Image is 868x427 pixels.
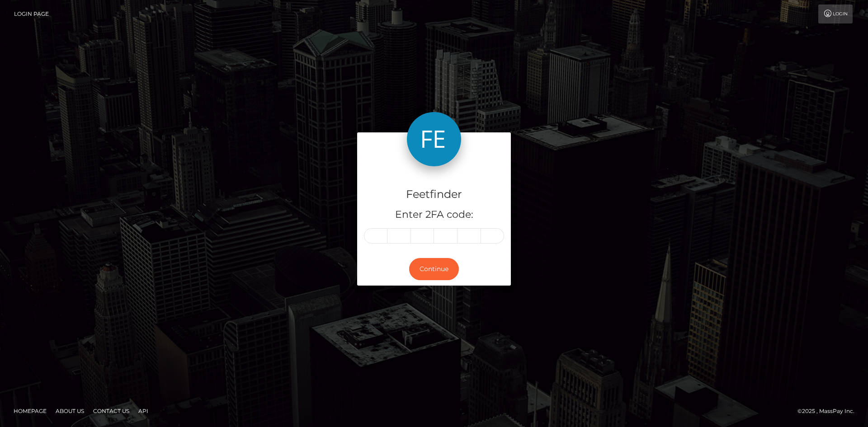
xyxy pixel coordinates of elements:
[14,5,49,23] a: Login Page
[90,404,133,418] a: Contact Us
[407,112,461,166] img: Feetfinder
[818,5,853,23] a: Login
[797,406,861,416] div: © 2025 , MassPay Inc.
[409,258,459,280] button: Continue
[10,404,50,418] a: Homepage
[52,404,88,418] a: About Us
[364,208,504,222] h5: Enter 2FA code:
[364,187,504,202] h4: Feetfinder
[135,404,152,418] a: API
